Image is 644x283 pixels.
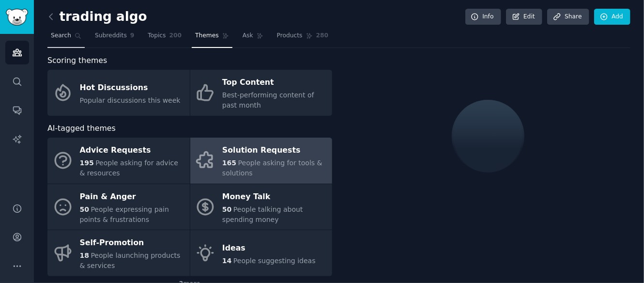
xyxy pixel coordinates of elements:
[222,143,327,158] div: Solution Requests
[92,28,138,48] a: Subreddits9
[144,28,185,48] a: Topics200
[547,9,589,25] a: Share
[222,189,327,204] div: Money Talk
[190,70,333,116] a: Top ContentBest-performing content of past month
[47,123,116,135] span: AI-tagged themes
[274,28,332,48] a: Products280
[6,9,28,26] img: GummySearch logo
[80,80,181,95] div: Hot Discussions
[47,230,190,276] a: Self-Promotion18People launching products & services
[222,205,231,213] span: 50
[233,257,316,265] span: People suggesting ideas
[130,31,135,40] span: 9
[47,55,107,67] span: Scoring themes
[95,31,127,40] span: Subreddits
[190,230,333,276] a: Ideas14People suggesting ideas
[506,9,542,25] a: Edit
[239,28,267,48] a: Ask
[243,31,253,40] span: Ask
[80,189,185,204] div: Pain & Anger
[47,184,190,230] a: Pain & Anger50People expressing pain points & frustrations
[47,70,190,116] a: Hot DiscussionsPopular discussions this week
[80,205,89,213] span: 50
[277,31,303,40] span: Products
[47,138,190,184] a: Advice Requests195People asking for advice & resources
[51,31,71,40] span: Search
[222,159,236,167] span: 165
[222,75,327,91] div: Top Content
[192,28,232,48] a: Themes
[222,257,231,265] span: 14
[80,236,185,251] div: Self-Promotion
[80,252,181,269] span: People launching products & services
[222,205,303,223] span: People talking about spending money
[222,159,322,177] span: People asking for tools & solutions
[80,205,169,223] span: People expressing pain points & frustrations
[80,252,89,259] span: 18
[80,143,185,158] div: Advice Requests
[465,9,501,25] a: Info
[594,9,630,25] a: Add
[195,31,219,40] span: Themes
[80,159,94,167] span: 195
[222,91,314,109] span: Best-performing content of past month
[190,184,333,230] a: Money Talk50People talking about spending money
[80,159,178,177] span: People asking for advice & resources
[148,31,166,40] span: Topics
[222,240,316,256] div: Ideas
[316,31,329,40] span: 280
[169,31,182,40] span: 200
[80,96,181,104] span: Popular discussions this week
[190,138,333,184] a: Solution Requests165People asking for tools & solutions
[47,28,85,48] a: Search
[47,9,147,25] h2: trading algo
